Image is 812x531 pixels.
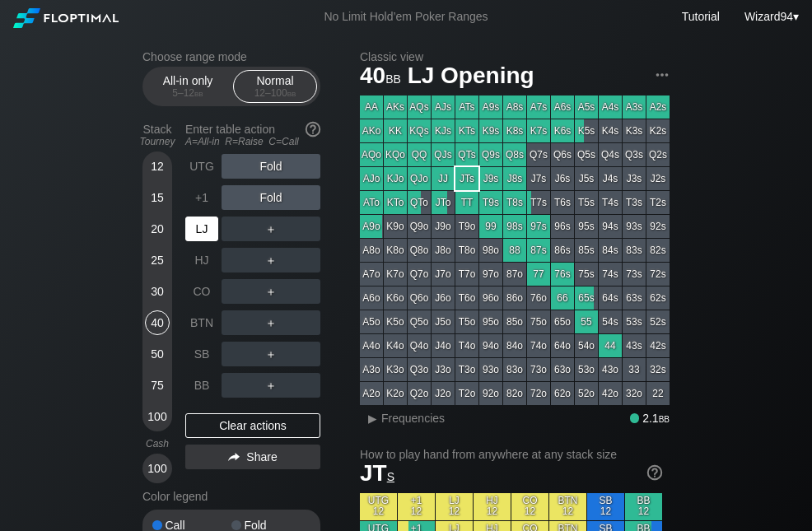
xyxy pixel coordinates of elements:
div: 33 [623,358,646,381]
div: 52o [575,382,598,405]
div: ＋ [222,248,320,272]
div: BTN [185,310,218,335]
div: KQo [384,143,407,166]
div: 50 [145,342,170,366]
div: ▸ [362,408,383,428]
div: ▾ [740,7,801,26]
div: Q6o [408,286,431,310]
div: T9s [479,191,502,214]
div: 43o [599,358,622,381]
div: KTs [455,119,478,142]
div: 97o [479,263,502,286]
div: T6s [551,191,574,214]
div: +1 [185,185,218,210]
div: AKo [360,119,383,142]
div: T8s [503,191,526,214]
div: KTo [384,191,407,214]
div: 85s [575,239,598,262]
div: 54s [599,310,622,333]
div: 63o [551,358,574,381]
div: JTo [432,191,455,214]
div: QJo [408,167,431,190]
div: 93o [479,358,502,381]
div: Cash [136,438,179,449]
div: 22 [646,382,670,405]
div: A8s [503,95,526,119]
div: 96o [479,286,502,310]
div: K5s [575,119,598,142]
div: K5o [384,310,407,333]
div: T3s [623,191,646,214]
div: 52s [646,310,670,333]
div: BB 12 [625,493,662,520]
div: No Limit Hold’em Poker Ranges [299,10,512,27]
div: 82o [503,382,526,405]
div: 53o [575,358,598,381]
span: bb [194,87,203,99]
div: T5o [455,310,478,333]
div: 98s [503,215,526,238]
h2: How to play hand from anywhere at any stack size [360,448,662,461]
div: A5s [575,95,598,119]
div: ＋ [222,279,320,304]
div: A5o [360,310,383,333]
div: 53s [623,310,646,333]
span: LJ Opening [405,63,537,91]
div: Fold [222,154,320,179]
div: A9s [479,95,502,119]
div: ＋ [222,373,320,398]
span: s [387,466,394,484]
div: A6o [360,286,383,310]
div: T4s [599,191,622,214]
div: Color legend [142,483,320,510]
div: J7s [527,167,550,190]
div: 87s [527,239,550,262]
span: bb [659,412,670,425]
div: K7o [384,263,407,286]
div: 76s [551,263,574,286]
div: T6o [455,286,478,310]
h2: Classic view [360,50,670,63]
div: AQo [360,143,383,166]
div: A2s [646,95,670,119]
div: 76o [527,286,550,310]
div: BB [185,373,218,398]
div: Enter table action [185,116,320,154]
div: Q8o [408,239,431,262]
div: K2s [646,119,670,142]
div: 40 [145,310,170,335]
div: T2s [646,191,670,214]
div: T3o [455,358,478,381]
div: 82s [646,239,670,262]
div: 88 [503,239,526,262]
img: help.32db89a4.svg [304,120,322,138]
div: AJs [432,95,455,119]
div: 94s [599,215,622,238]
div: 92s [646,215,670,238]
div: K4s [599,119,622,142]
div: QQ [408,143,431,166]
div: Q5s [575,143,598,166]
div: 72o [527,382,550,405]
div: KQs [408,119,431,142]
div: 100 [145,404,170,429]
div: J8o [432,239,455,262]
div: 99 [479,215,502,238]
div: 25 [145,248,170,272]
div: AKs [384,95,407,119]
div: 73s [623,263,646,286]
div: K9o [384,215,407,238]
div: 32o [623,382,646,405]
div: ATs [455,95,478,119]
div: 95o [479,310,502,333]
div: Q2s [646,143,670,166]
div: T4o [455,334,478,357]
div: 85o [503,310,526,333]
div: K8s [503,119,526,142]
div: J5s [575,167,598,190]
div: J7o [432,263,455,286]
div: 64s [599,286,622,310]
div: CO [185,279,218,304]
div: 62o [551,382,574,405]
div: 32s [646,358,670,381]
